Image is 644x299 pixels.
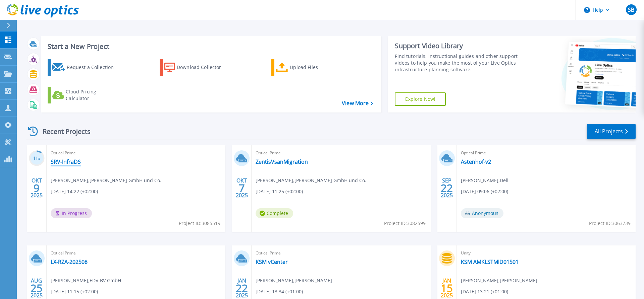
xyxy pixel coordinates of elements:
a: Download Collector [160,59,234,76]
a: Cloud Pricing Calculator [48,87,122,103]
span: % [38,157,40,160]
div: OKT 2025 [235,176,248,200]
span: Optical Prime [256,249,426,257]
span: [PERSON_NAME] , [PERSON_NAME] GmbH und Co. [256,177,366,184]
div: OKT 2025 [30,176,43,200]
a: Upload Files [271,59,346,76]
span: Optical Prime [256,149,426,157]
a: Explore Now! [395,92,446,106]
span: [DATE] 13:21 (+01:00) [461,288,508,295]
a: Request a Collection [48,59,122,76]
a: KSM vCenter [256,258,288,265]
div: Support Video Library [395,42,521,50]
div: Request a Collection [67,61,120,74]
span: Unity [461,249,632,257]
a: All Projects [587,124,636,139]
span: [DATE] 14:22 (+02:00) [51,188,98,195]
span: 22 [236,285,248,291]
a: SRV-InfraDS [51,158,81,165]
div: Recent Projects [26,123,100,140]
span: Optical Prime [51,149,221,157]
span: Optical Prime [461,149,632,157]
div: Find tutorials, instructional guides and other support videos to help you make the most of your L... [395,53,521,73]
span: 7 [239,185,245,191]
span: [PERSON_NAME] , [PERSON_NAME] [461,277,537,284]
span: [PERSON_NAME] , [PERSON_NAME] GmbH und Co. [51,177,161,184]
span: 22 [441,185,453,191]
span: [PERSON_NAME] , [PERSON_NAME] [256,277,332,284]
div: Download Collector [177,61,230,74]
a: LX-RZA-202508 [51,258,88,265]
span: [DATE] 13:34 (+01:00) [256,288,303,295]
span: SB [628,7,634,12]
span: [DATE] 09:06 (+02:00) [461,188,508,195]
span: [PERSON_NAME] , Dell [461,177,508,184]
span: Project ID: 3063739 [589,220,631,227]
a: Astenhof-v2 [461,158,491,165]
a: View More [342,100,373,106]
span: Optical Prime [51,249,221,257]
h3: 11 [29,155,45,162]
span: 15 [441,285,453,291]
span: Anonymous [461,208,503,218]
div: Upload Files [290,61,343,74]
h3: Start a New Project [48,43,373,50]
span: 25 [31,285,43,291]
a: KSM AMKLSTMID01501 [461,258,519,265]
span: In Progress [51,208,92,218]
div: Cloud Pricing Calculator [66,88,119,102]
div: SEP 2025 [440,176,453,200]
span: Project ID: 3082599 [384,220,426,227]
span: [DATE] 11:25 (+02:00) [256,188,303,195]
span: 9 [34,185,40,191]
span: Complete [256,208,293,218]
span: Project ID: 3085519 [179,220,220,227]
a: ZentisVsanMigration [256,158,308,165]
span: [PERSON_NAME] , EDV-BV GmbH [51,277,121,284]
span: [DATE] 11:15 (+02:00) [51,288,98,295]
